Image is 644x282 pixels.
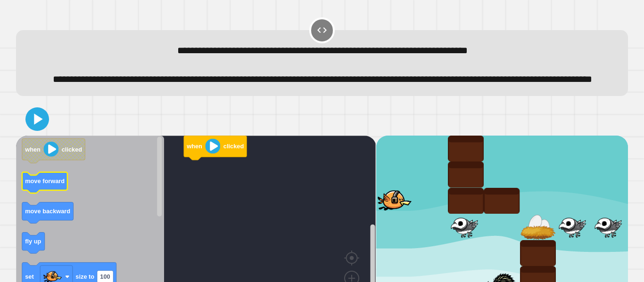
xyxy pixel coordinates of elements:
[100,273,110,280] text: 100
[76,273,95,280] text: size to
[25,145,41,153] text: when
[25,238,41,245] text: fly up
[62,145,82,153] text: clicked
[186,143,202,150] text: when
[223,143,244,150] text: clicked
[25,273,34,280] text: set
[25,177,65,185] text: move forward
[25,208,70,215] text: move backward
